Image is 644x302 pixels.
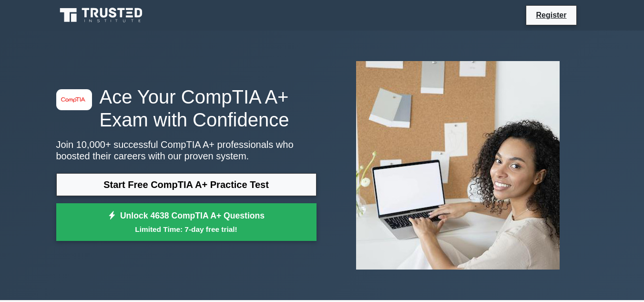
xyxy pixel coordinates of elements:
[56,173,317,196] a: Start Free CompTIA A+ Practice Test
[56,85,317,131] h1: Ace Your CompTIA A+ Exam with Confidence
[68,224,305,235] small: Limited Time: 7-day free trial!
[56,139,317,162] p: Join 10,000+ successful CompTIA A+ professionals who boosted their careers with our proven system.
[56,203,317,241] a: Unlock 4638 CompTIA A+ QuestionsLimited Time: 7-day free trial!
[530,9,572,21] a: Register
